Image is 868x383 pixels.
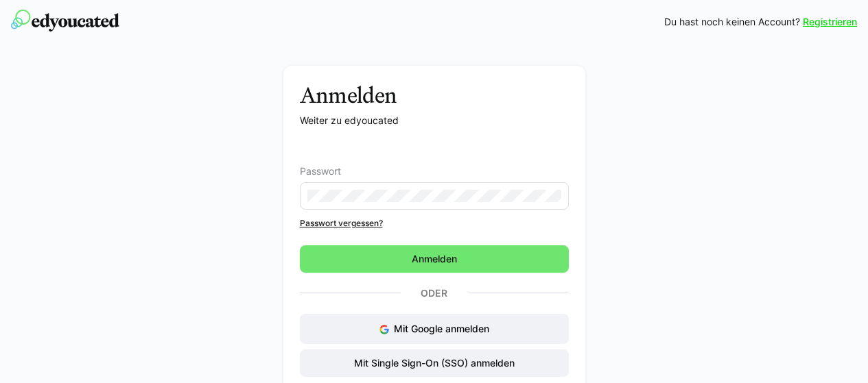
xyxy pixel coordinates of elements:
[410,252,459,266] span: Anmelden
[394,323,489,334] span: Mit Google anmelden
[11,10,119,32] img: edyoucated
[401,284,468,303] p: Oder
[352,356,517,370] span: Mit Single Sign-On (SSO) anmelden
[300,166,341,177] span: Passwort
[300,218,569,229] a: Passwort vergessen?
[664,15,800,29] span: Du hast noch keinen Account?
[803,15,857,29] a: Registrieren
[300,114,569,127] p: Weiter zu edyoucated
[300,82,569,108] h3: Anmelden
[300,314,569,344] button: Mit Google anmelden
[300,245,569,273] button: Anmelden
[300,349,569,377] button: Mit Single Sign-On (SSO) anmelden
